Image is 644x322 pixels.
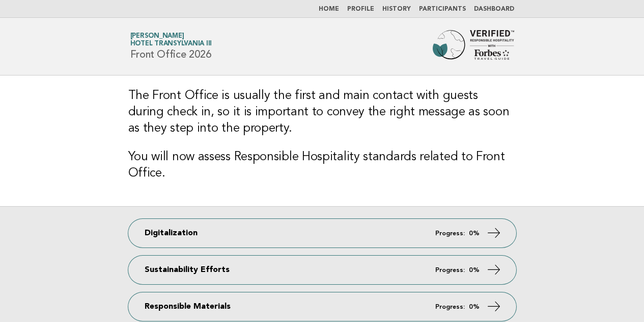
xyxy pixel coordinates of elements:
[435,230,465,237] em: Progress:
[469,267,480,274] strong: 0%
[128,149,516,182] h3: You will now assess Responsible Hospitality standards related to Front Office.
[347,6,374,12] a: Profile
[128,256,516,284] a: Sustainability Efforts Progress: 0%
[130,41,212,47] span: Hotel Transylvania III
[469,304,480,310] strong: 0%
[433,30,514,63] img: Forbes Travel Guide
[130,33,212,60] h1: Front Office 2026
[128,292,516,321] a: Responsible Materials Progress: 0%
[474,6,514,12] a: Dashboard
[319,6,339,12] a: Home
[469,230,480,237] strong: 0%
[435,267,465,274] em: Progress:
[382,6,411,12] a: History
[419,6,466,12] a: Participants
[435,304,465,310] em: Progress:
[128,219,516,247] a: Digitalization Progress: 0%
[130,33,212,47] a: [PERSON_NAME]Hotel Transylvania III
[128,88,516,137] h3: The Front Office is usually the first and main contact with guests during check in, so it is impo...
